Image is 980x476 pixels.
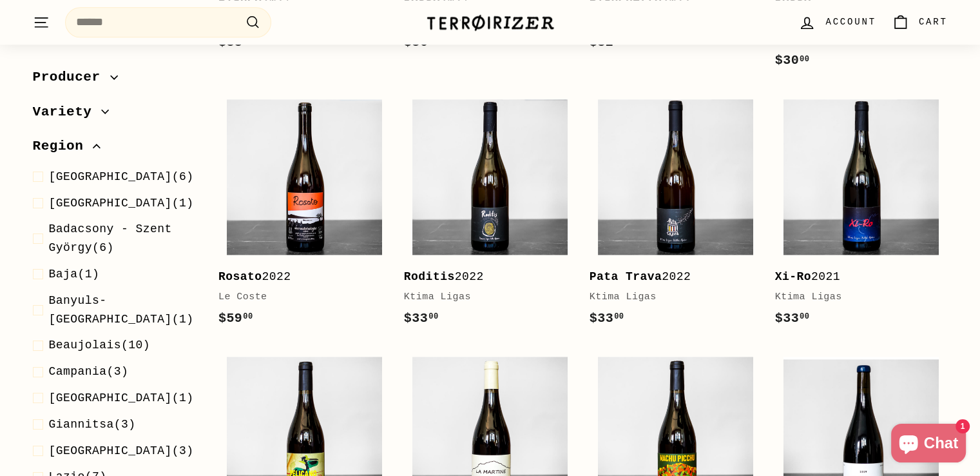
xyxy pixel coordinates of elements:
[49,223,172,254] span: Badacsony - Szent György
[49,418,114,431] span: Giannitsa
[33,98,198,133] button: Variety
[775,270,811,283] b: Xi-Ro
[404,35,439,50] span: $36
[49,292,198,329] span: (1)
[243,36,253,45] sup: 00
[33,66,110,88] span: Producer
[49,265,100,284] span: (1)
[243,312,253,321] sup: 00
[49,444,172,457] span: [GEOGRAPHIC_DATA]
[775,268,935,286] div: 2021
[49,392,172,404] span: [GEOGRAPHIC_DATA]
[775,290,935,305] div: Ktima Ligas
[404,290,564,305] div: Ktima Ligas
[49,220,198,257] span: (6)
[800,312,809,321] sup: 00
[775,311,810,326] span: $33
[590,90,762,341] a: Pata Trava2022Ktima Ligas
[49,336,151,355] span: (10)
[404,268,564,286] div: 2022
[590,268,749,286] div: 2022
[825,15,876,29] span: Account
[884,3,956,41] a: Cart
[590,270,662,283] b: Pata Trava
[33,135,93,157] span: Region
[614,312,624,321] sup: 00
[49,362,129,381] span: (3)
[49,442,194,461] span: (3)
[33,101,102,123] span: Variety
[218,270,262,283] b: Rosato
[49,365,107,378] span: Campania
[49,268,78,281] span: Baja
[590,290,749,305] div: Ktima Ligas
[218,268,378,286] div: 2022
[49,197,172,210] span: [GEOGRAPHIC_DATA]
[775,53,810,68] span: $30
[49,415,136,434] span: (3)
[49,294,172,326] span: Banyuls-[GEOGRAPHIC_DATA]
[49,339,122,352] span: Beaujolais
[428,36,438,45] sup: 00
[775,90,948,341] a: Xi-Ro2021Ktima Ligas
[218,35,253,50] span: $38
[49,194,194,213] span: (1)
[590,35,624,50] span: $32
[33,132,198,167] button: Region
[218,311,253,326] span: $59
[791,3,883,41] a: Account
[404,270,455,283] b: Roditis
[218,90,391,341] a: Rosato2022Le Coste
[33,63,198,98] button: Producer
[404,90,577,341] a: Roditis2022Ktima Ligas
[614,36,624,45] sup: 00
[404,311,439,326] span: $33
[590,311,624,326] span: $33
[887,424,970,466] inbox-online-store-chat: Shopify online store chat
[218,290,378,305] div: Le Coste
[49,168,194,186] span: (6)
[919,15,948,29] span: Cart
[800,55,809,64] sup: 00
[49,170,172,183] span: [GEOGRAPHIC_DATA]
[49,389,194,408] span: (1)
[428,312,438,321] sup: 00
